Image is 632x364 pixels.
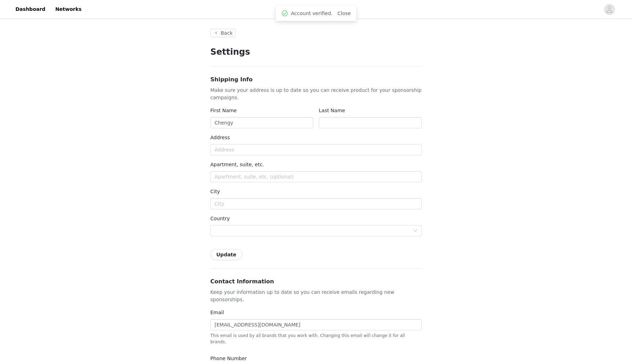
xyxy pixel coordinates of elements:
[210,216,230,221] label: Country
[210,87,422,101] p: Make sure your address is up to date so you can receive product for your sponsorship campaigns.
[11,1,50,17] a: Dashboard
[210,171,422,182] input: Apartment, suite, etc. (optional)
[210,108,237,113] label: First Name
[210,277,422,286] h3: Contact Information
[210,198,422,209] input: City
[210,135,230,140] label: Address
[210,289,422,303] p: Keep your information up to date so you can receive emails regarding new sponsorships.
[210,356,247,361] label: Phone Number
[210,75,422,84] h3: Shipping Info
[51,1,86,17] a: Networks
[210,162,264,167] label: Apartment, suite, etc.
[319,108,345,113] label: Last Name
[210,144,422,155] input: Address
[210,189,220,194] label: City
[606,4,613,15] div: avatar
[291,10,333,17] span: Account verified.
[210,249,242,260] button: Update
[210,46,422,58] h1: Settings
[413,229,417,234] i: icon: down
[210,29,236,37] button: Back
[210,310,224,315] label: Email
[337,11,351,16] a: Close
[210,331,422,345] div: This email is used by all brands that you work with. Changing this email will change it for all b...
